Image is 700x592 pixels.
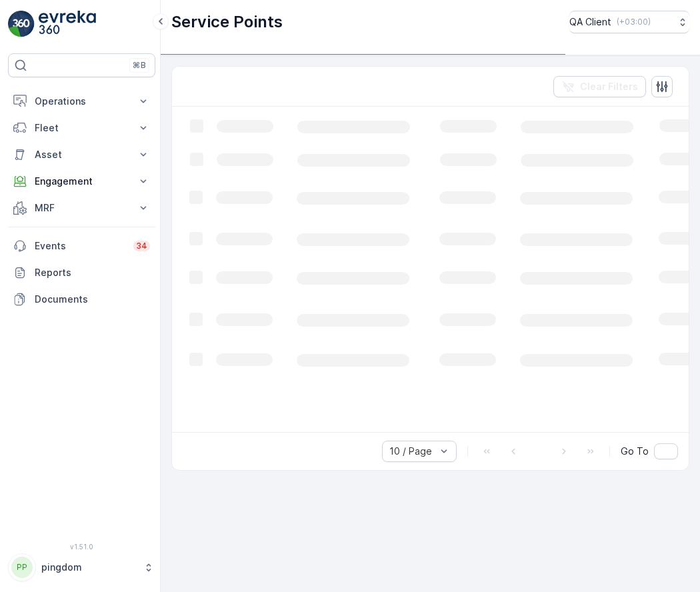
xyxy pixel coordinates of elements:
[553,76,646,97] button: Clear Filters
[35,175,129,188] p: Engagement
[41,561,137,574] p: pingdom
[8,11,35,37] img: logo
[617,17,651,27] p: ( +03:00 )
[8,553,155,581] button: PPpingdom
[39,11,96,37] img: logo_light-DOdMpM7g.png
[35,266,150,279] p: Reports
[569,15,611,29] p: QA Client
[8,141,155,168] button: Asset
[580,80,638,93] p: Clear Filters
[133,60,146,71] p: ⌘B
[11,557,33,578] div: PP
[35,201,129,215] p: MRF
[8,286,155,313] a: Documents
[8,259,155,286] a: Reports
[136,241,147,251] p: 34
[35,239,125,253] p: Events
[8,115,155,141] button: Fleet
[35,95,129,108] p: Operations
[8,543,155,551] span: v 1.51.0
[35,293,150,306] p: Documents
[35,121,129,135] p: Fleet
[569,11,689,33] button: QA Client(+03:00)
[8,88,155,115] button: Operations
[8,195,155,221] button: MRF
[8,168,155,195] button: Engagement
[8,233,155,259] a: Events34
[35,148,129,161] p: Asset
[621,445,649,458] span: Go To
[171,11,283,33] p: Service Points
